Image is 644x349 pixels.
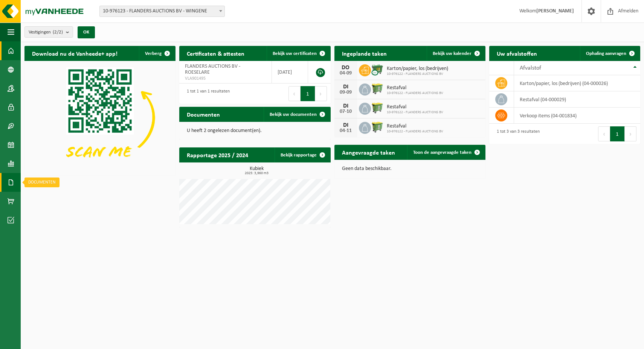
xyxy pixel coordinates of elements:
[338,90,353,95] div: 09-09
[270,112,317,117] span: Bekijk uw documenten
[29,27,63,38] span: Vestigingen
[338,71,353,76] div: 04-09
[100,6,224,17] span: 10-976123 - FLANDERS AUCTIONS BV - WINGENE
[371,121,384,134] img: WB-0660-HPE-GN-50
[301,86,315,101] button: 1
[185,76,266,82] span: VLA901495
[338,109,353,114] div: 07-10
[338,65,353,71] div: DO
[183,171,330,175] span: 2025: 3,960 m3
[145,51,162,56] span: Verberg
[387,110,443,115] span: 10-976122 - FLANDERS AUCTIONS BV
[185,64,240,75] span: FLANDERS AUCTIONS BV - ROESELARE
[371,63,384,76] img: WB-0660-CU
[598,126,610,141] button: Previous
[179,107,227,121] h2: Documenten
[272,61,308,83] td: [DATE]
[407,145,485,160] a: Toon de aangevraagde taken
[24,46,125,61] h2: Download nu de Vanheede+ app!
[625,126,636,141] button: Next
[334,46,394,61] h2: Ingeplande taken
[179,147,256,162] h2: Rapportage 2025 / 2024
[536,8,574,14] strong: [PERSON_NAME]
[514,91,640,108] td: restafval (04-000029)
[514,108,640,124] td: verkoop items (04-001834)
[78,26,95,38] button: OK
[273,51,317,56] span: Bekijk uw certificaten
[24,26,73,38] button: Vestigingen(2/2)
[99,6,225,17] span: 10-976123 - FLANDERS AUCTIONS BV - WINGENE
[179,46,252,61] h2: Certificaten & attesten
[183,85,230,102] div: 1 tot 1 van 1 resultaten
[53,30,63,35] count: (2/2)
[334,145,403,159] h2: Aangevraagde taken
[493,126,540,142] div: 1 tot 3 van 3 resultaten
[371,82,384,95] img: WB-0660-HPE-GN-50
[387,85,443,91] span: Restafval
[387,104,443,110] span: Restafval
[315,86,327,101] button: Next
[427,46,485,61] a: Bekijk uw kalender
[371,102,384,114] img: WB-0660-HPE-GN-50
[433,51,472,56] span: Bekijk uw kalender
[387,129,443,134] span: 10-976122 - FLANDERS AUCTIONS BV
[342,166,478,171] p: Geen data beschikbaar.
[387,123,443,129] span: Restafval
[580,46,639,61] a: Ophaling aanvragen
[520,65,541,71] span: Afvalstof
[586,51,626,56] span: Ophaling aanvragen
[338,103,353,109] div: DI
[338,128,353,134] div: 04-11
[387,66,448,72] span: Karton/papier, los (bedrijven)
[387,91,443,96] span: 10-976122 - FLANDERS AUCTIONS BV
[338,84,353,90] div: DI
[264,107,330,122] a: Bekijk uw documenten
[183,166,330,175] h3: Kubiek
[267,46,330,61] a: Bekijk uw certificaten
[139,46,175,61] button: Verberg
[187,128,323,134] p: U heeft 2 ongelezen document(en).
[338,122,353,128] div: DI
[413,150,472,155] span: Toon de aangevraagde taken
[24,61,175,174] img: Download de VHEPlus App
[387,72,448,76] span: 10-976122 - FLANDERS AUCTIONS BV
[288,86,301,101] button: Previous
[489,46,545,61] h2: Uw afvalstoffen
[514,75,640,91] td: karton/papier, los (bedrijven) (04-000026)
[275,147,330,162] a: Bekijk rapportage
[610,126,625,141] button: 1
